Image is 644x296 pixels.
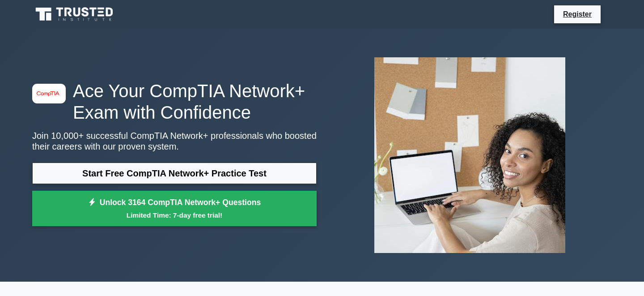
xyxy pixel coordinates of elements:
a: Register [558,9,597,20]
h1: Ace Your CompTIA Network+ Exam with Confidence [32,80,317,123]
p: Join 10,000+ successful CompTIA Network+ professionals who boosted their careers with our proven ... [32,130,317,152]
a: Start Free CompTIA Network+ Practice Test [32,163,317,184]
a: Unlock 3164 CompTIA Network+ QuestionsLimited Time: 7-day free trial! [32,191,317,227]
small: Limited Time: 7-day free trial! [43,210,305,220]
